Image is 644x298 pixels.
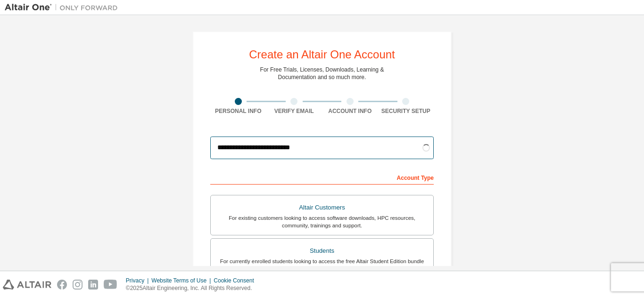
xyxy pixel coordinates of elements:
[216,258,428,273] div: For currently enrolled students looking to access the free Altair Student Edition bundle and all ...
[104,280,117,290] img: youtube.svg
[126,277,151,284] div: Privacy
[88,280,98,290] img: linkedin.svg
[216,201,428,214] div: Altair Customers
[126,284,260,292] p: © 2025 Altair Engineering, Inc. All Rights Reserved.
[260,66,384,81] div: For Free Trials, Licenses, Downloads, Learning & Documentation and so much more.
[73,280,83,290] img: instagram.svg
[210,107,266,115] div: Personal Info
[266,107,322,115] div: Verify Email
[5,3,123,12] img: Altair One
[216,244,428,258] div: Students
[151,277,214,284] div: Website Terms of Use
[210,169,434,185] div: Account Type
[216,214,428,229] div: For existing customers looking to access software downloads, HPC resources, community, trainings ...
[3,280,51,290] img: altair_logo.svg
[214,277,259,284] div: Cookie Consent
[322,107,378,115] div: Account Info
[378,107,434,115] div: Security Setup
[249,49,395,60] div: Create an Altair One Account
[57,280,67,290] img: facebook.svg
